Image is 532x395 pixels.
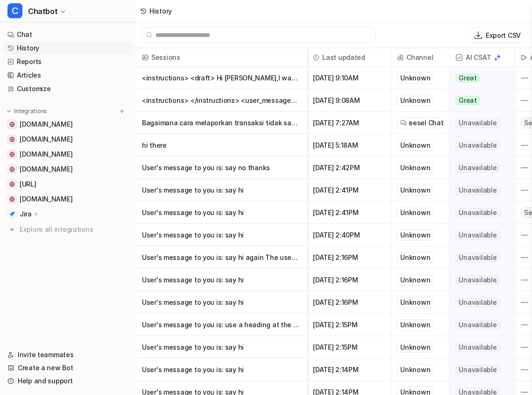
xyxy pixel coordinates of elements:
[397,185,433,196] div: Unknown
[455,253,500,262] span: Unavailable
[397,162,433,173] div: Unknown
[311,89,387,112] span: [DATE] 9:08AM
[409,118,443,128] span: eesel Chat
[455,186,500,195] span: Unavailable
[471,29,525,42] button: Export CSV
[455,208,500,217] span: Unavailable
[20,180,36,189] span: [URL]
[20,194,72,204] span: [DOMAIN_NAME]
[455,320,500,330] span: Unavailable
[311,48,387,67] span: Last updated
[142,269,299,291] p: User's message to you is: say hi
[397,140,433,151] div: Unknown
[311,269,387,291] span: [DATE] 2:16PM
[4,163,130,176] a: affiliate.shopee.co.id[DOMAIN_NAME]
[397,364,433,375] div: Unknown
[4,374,130,388] a: Help and support
[142,201,299,224] p: User's message to you is: say hi
[400,118,440,128] a: eesel Chat
[142,67,299,89] p: <instructions> <draft> Hi [PERSON_NAME],I wanted to let you know we've fixed the is
[4,361,130,374] a: Create a new Bot
[4,42,130,55] a: History
[454,48,511,67] span: AI CSAT
[311,179,387,201] span: [DATE] 2:41PM
[397,95,433,106] div: Unknown
[142,314,299,336] p: User's message to you is: use a heading at the top The user's current draft is: Hi there! Hope yo...
[7,3,22,18] span: C
[9,196,15,202] img: github.com
[14,108,47,115] p: Integrations
[4,178,130,191] a: dashboard.eesel.ai[URL]
[9,211,15,217] img: Jira
[20,120,72,129] span: [DOMAIN_NAME]
[455,275,500,285] span: Unavailable
[4,69,130,82] a: Articles
[311,201,387,224] span: [DATE] 2:41PM
[455,118,500,128] span: Unavailable
[455,163,500,172] span: Unavailable
[455,230,500,240] span: Unavailable
[142,336,299,359] p: User's message to you is: say hi
[455,73,480,83] span: Great
[142,89,299,112] p: <instructions> </instructions> <user_message> tell [PERSON_NAME] we've fixed the issue with learn...
[4,148,130,161] a: seller.shopee.co.id[DOMAIN_NAME]
[311,314,387,336] span: [DATE] 2:15PM
[311,67,387,89] span: [DATE] 9:10AM
[397,207,433,218] div: Unknown
[397,274,433,286] div: Unknown
[397,72,433,84] div: Unknown
[450,89,509,112] button: Great
[400,120,407,126] img: eeselChat
[311,359,387,381] span: [DATE] 2:14PM
[311,246,387,269] span: [DATE] 2:16PM
[455,141,500,150] span: Unavailable
[20,222,127,237] span: Explore all integrations
[142,246,299,269] p: User's message to you is: say hi again The user's current draft is: Hi there! Hope you’re having ...
[142,157,299,179] p: User's message to you is: say no thanks
[9,181,15,187] img: dashboard.eesel.ai
[20,165,72,174] span: [DOMAIN_NAME]
[142,359,299,381] p: User's message to you is: say hi
[9,122,15,127] img: shopee.co.id
[486,30,521,40] p: Export CSV
[311,157,387,179] span: [DATE] 2:42PM
[119,108,125,115] img: menu_add.svg
[311,112,387,134] span: [DATE] 7:27AM
[4,28,130,41] a: Chat
[138,48,303,67] span: Sessions
[9,151,15,157] img: seller.shopee.co.id
[397,342,433,353] div: Unknown
[397,319,433,330] div: Unknown
[9,136,15,142] img: help.shopee.co.id
[4,118,130,131] a: shopee.co.id[DOMAIN_NAME]
[311,291,387,314] span: [DATE] 2:16PM
[395,48,446,67] span: Channel
[9,166,15,172] img: affiliate.shopee.co.id
[28,5,57,18] span: Chatbot
[4,193,130,206] a: github.com[DOMAIN_NAME]
[397,297,433,308] div: Unknown
[6,108,12,115] img: expand menu
[142,134,299,157] p: hi there
[311,224,387,246] span: [DATE] 2:40PM
[4,82,130,95] a: Customize
[4,133,130,146] a: help.shopee.co.id[DOMAIN_NAME]
[7,225,17,234] img: explore all integrations
[20,135,72,144] span: [DOMAIN_NAME]
[397,230,433,241] div: Unknown
[455,365,500,374] span: Unavailable
[142,179,299,201] p: User's message to you is: say hi
[149,6,172,16] div: History
[311,336,387,359] span: [DATE] 2:15PM
[397,252,433,263] div: Unknown
[455,96,480,105] span: Great
[20,150,72,159] span: [DOMAIN_NAME]
[4,348,130,361] a: Invite teammates
[4,107,50,116] button: Integrations
[4,223,130,236] a: Explore all integrations
[455,298,500,307] span: Unavailable
[450,67,509,89] button: Great
[142,224,299,246] p: User's message to you is: say hi
[455,343,500,352] span: Unavailable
